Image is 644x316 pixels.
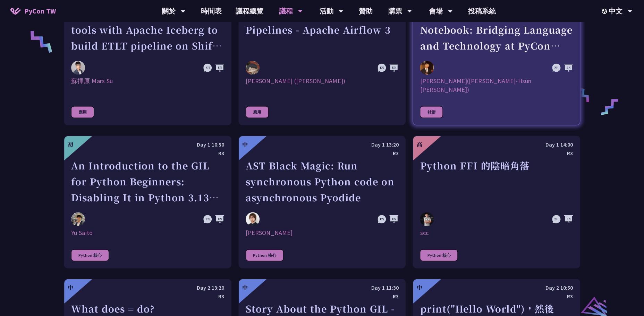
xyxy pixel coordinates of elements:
[420,106,443,118] div: 社群
[246,77,399,94] div: [PERSON_NAME] ([PERSON_NAME])
[246,283,399,292] div: Day 1 11:30
[238,135,406,268] a: 中 Day 1 13:20 R3 AST Black Magic: Run synchronous Python code on asynchronous Pyodide Yuichiro Ta...
[71,228,224,237] div: Yu Saito
[71,140,224,149] div: Day 1 10:50
[246,140,399,149] div: Day 1 13:20
[71,212,85,226] img: Yu Saito
[420,212,434,226] img: scc
[246,228,399,237] div: [PERSON_NAME]
[416,283,422,291] div: 中
[420,283,573,292] div: Day 2 10:50
[420,6,573,54] div: From Speech-to-text to AI Notebook: Bridging Language and Technology at PyCon [GEOGRAPHIC_DATA]
[71,6,224,54] div: How to integrate python tools with Apache Iceberg to build ETLT pipeline on Shift-Left Architecture
[242,140,248,148] div: 中
[602,9,609,14] img: Locale Icon
[420,149,573,157] div: R3
[71,61,85,74] img: 蘇揮原 Mars Su
[10,8,21,15] img: Home icon of PyCon TW 2025
[420,61,434,74] img: 李昱勳 (Yu-Hsun Lee)
[246,61,260,74] img: 李唯 (Wei Lee)
[71,249,109,261] div: Python 核心
[71,292,224,300] div: R3
[64,135,231,268] a: 初 Day 1 10:50 R3 An Introduction to the GIL for Python Beginners: Disabling It in Python 3.13 and...
[71,106,94,118] div: 應用
[246,157,399,205] div: AST Black Magic: Run synchronous Python code on asynchronous Pyodide
[24,6,56,16] span: PyCon TW
[246,292,399,300] div: R3
[420,292,573,300] div: R3
[420,140,573,149] div: Day 1 14:00
[246,106,269,118] div: 應用
[71,157,224,205] div: An Introduction to the GIL for Python Beginners: Disabling It in Python 3.13 and Leveraging Concu...
[71,77,224,94] div: 蘇揮原 Mars Su
[420,249,458,261] div: Python 核心
[246,6,399,54] div: Unlocking the Future of Data Pipelines - Apache Airflow 3
[68,140,73,148] div: 初
[420,77,573,94] div: [PERSON_NAME]([PERSON_NAME]-Hsun [PERSON_NAME])
[242,283,248,291] div: 中
[71,283,224,292] div: Day 2 13:20
[246,149,399,157] div: R3
[416,140,422,148] div: 高
[246,212,260,226] img: Yuichiro Tachibana
[420,228,573,237] div: scc
[413,135,580,268] a: 高 Day 1 14:00 R3 Python FFI 的陰暗角落 scc scc Python 核心
[420,157,573,205] div: Python FFI 的陰暗角落
[71,149,224,157] div: R3
[3,2,63,20] a: PyCon TW
[246,249,283,261] div: Python 核心
[68,283,73,291] div: 中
